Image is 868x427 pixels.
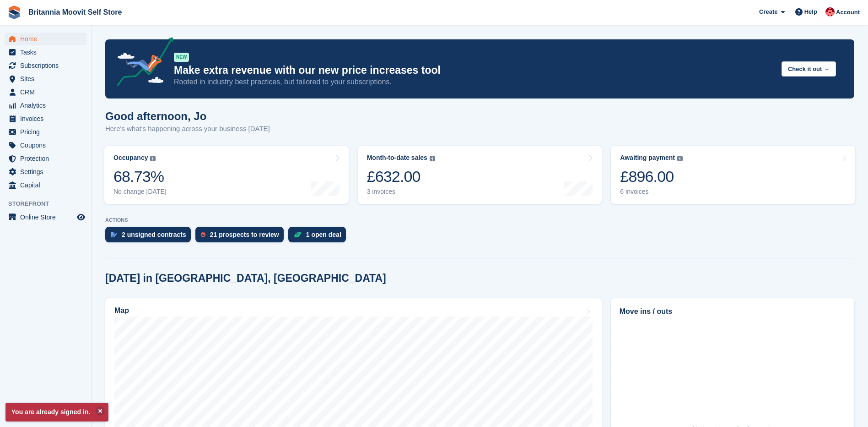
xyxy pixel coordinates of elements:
a: menu [5,179,86,192]
span: Home [20,33,75,45]
img: Jo Jopson [825,7,835,16]
a: Occupancy 68.73% No change [DATE] [104,146,349,204]
div: £896.00 [620,167,683,186]
a: menu [5,46,86,59]
h2: [DATE] in [GEOGRAPHIC_DATA], [GEOGRAPHIC_DATA] [105,272,386,285]
div: Awaiting payment [620,154,675,162]
a: menu [5,86,86,99]
p: Rooted in industry best practices, but tailored to your subscriptions. [174,77,774,87]
a: Month-to-date sales £632.00 3 invoices [358,146,602,204]
a: 1 open deal [288,227,350,247]
span: Tasks [20,46,75,59]
p: Here's what's happening across your business [DATE] [105,124,270,134]
a: Awaiting payment £896.00 6 invoices [611,146,855,204]
span: Create [759,7,777,16]
img: icon-info-grey-7440780725fd019a000dd9b08b2336e03edf1995a4989e88bcd33f0948082b44.svg [150,156,156,161]
span: Capital [20,179,75,192]
span: Coupons [20,139,75,152]
div: No change [DATE] [113,188,167,196]
span: Subscriptions [20,59,75,72]
a: Preview store [75,212,86,223]
div: 1 open deal [306,231,341,238]
span: Protection [20,152,75,165]
p: You are already signed in. [5,403,108,422]
a: menu [5,33,86,45]
span: Online Store [20,211,75,224]
span: Settings [20,165,75,178]
a: menu [5,99,86,112]
img: stora-icon-8386f47178a22dfd0bd8f6a31ec36ba5ce8667c1dd55bd0f319d3a0aa187defe.svg [7,5,21,19]
p: Make extra revenue with our new price increases tool [174,64,774,77]
img: deal-1b604bf984904fb50ccaf53a9ad4b4a5d6e5aea283cecdc64d6e3604feb123c2.svg [294,231,302,238]
a: menu [5,59,86,72]
div: 3 invoices [367,188,435,196]
a: 21 prospects to review [195,227,288,247]
img: icon-info-grey-7440780725fd019a000dd9b08b2336e03edf1995a4989e88bcd33f0948082b44.svg [430,156,435,161]
a: menu [5,112,86,125]
span: Help [804,7,817,16]
div: 2 unsigned contracts [122,231,186,238]
a: 2 unsigned contracts [105,227,195,247]
p: ACTIONS [105,217,854,223]
span: Invoices [20,112,75,125]
span: Analytics [20,99,75,112]
div: 68.73% [113,167,167,186]
div: Occupancy [113,154,148,162]
a: menu [5,165,86,178]
div: 6 invoices [620,188,683,196]
a: menu [5,72,86,85]
div: NEW [174,53,189,62]
span: Pricing [20,126,75,138]
a: menu [5,139,86,152]
a: menu [5,152,86,165]
a: menu [5,126,86,138]
h2: Move ins / outs [620,306,846,317]
img: price-adjustments-announcement-icon-8257ccfd72463d97f412b2fc003d46551f7dbcb40ab6d574587a9cd5c0d94... [109,37,173,89]
span: CRM [20,86,75,99]
span: Account [836,8,860,17]
img: icon-info-grey-7440780725fd019a000dd9b08b2336e03edf1995a4989e88bcd33f0948082b44.svg [677,156,683,161]
span: Sites [20,72,75,85]
div: £632.00 [367,167,435,186]
h2: Map [114,307,129,315]
img: contract_signature_icon-13c848040528278c33f63329250d36e43548de30e8caae1d1a13099fd9432cc5.svg [111,232,117,237]
button: Check it out → [782,61,836,77]
span: Storefront [8,199,91,208]
a: menu [5,211,86,224]
a: Britannia Moovit Self Store [25,5,125,20]
h1: Good afternoon, Jo [105,110,270,122]
img: prospect-51fa495bee0391a8d652442698ab0144808aea92771e9ea1ae160a38d050c398.svg [201,232,205,237]
div: 21 prospects to review [210,231,279,238]
div: Month-to-date sales [367,154,427,162]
